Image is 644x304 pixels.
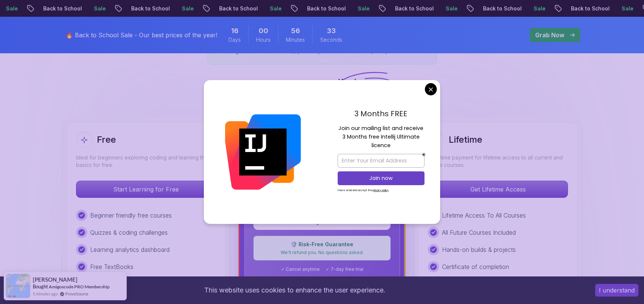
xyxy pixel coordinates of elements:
span: 16 Days [231,26,239,36]
p: Back to School [472,5,523,12]
span: ✓ Cancel anytime [281,266,320,272]
p: Hands-on builds & projects [442,245,516,254]
span: Seconds [320,36,342,44]
span: 0 Hours [259,26,268,36]
div: This website uses cookies to enhance the user experience. [6,282,584,298]
span: ✓ 7-day free trial [326,266,363,272]
p: Quizzes & coding challenges [90,228,168,237]
span: Days [228,36,241,44]
p: Back to School [560,5,611,12]
a: Start My Free Trial [253,218,391,225]
span: Hours [256,36,271,44]
p: We'll refund you. No questions asked. [258,250,386,256]
p: Back to School [296,5,347,12]
p: Sale [83,5,107,12]
p: Sale [523,5,547,12]
button: Start Learning for Free [76,181,216,198]
h2: Free [97,134,116,146]
p: Sale [171,5,195,12]
p: Sale [259,5,283,12]
button: Accept cookies [595,284,638,297]
p: Lifetime Access To All Courses [442,211,526,220]
span: 5 minutes ago [33,291,58,297]
p: Sale [435,5,459,12]
p: Sale [611,5,635,12]
p: Start Learning for Free [76,181,216,197]
p: Back to School [208,5,259,12]
span: 56 Minutes [291,26,300,36]
a: Get Lifetime Access [428,186,568,193]
p: All Future Courses Included [442,228,516,237]
a: Start Learning for Free [76,186,216,193]
p: Grab Now [535,31,564,39]
p: Learning analytics dashboard [90,245,170,254]
p: Back to School [32,5,83,12]
img: provesource social proof notification image [6,274,30,298]
p: Sale [347,5,371,12]
p: Free TextBooks [90,262,133,271]
span: Bought [33,284,48,289]
p: Ideal for beginners exploring coding and learning the basics for free. [76,154,216,169]
span: Minutes [286,36,305,44]
span: [PERSON_NAME] [33,276,78,283]
h2: Lifetime [449,134,482,146]
span: 33 Seconds [327,26,336,36]
a: ProveSource [65,291,88,297]
p: Back to School [120,5,171,12]
p: 🔥 Back to School Sale - Our best prices of the year! [66,31,217,39]
p: Beginner friendly free courses [90,211,172,220]
p: Certificate of completion [442,262,509,271]
a: Amigoscode PRO Membership [49,284,110,289]
p: Back to School [384,5,435,12]
p: 🛡️ Risk-Free Guarantee [258,241,386,248]
p: One-time payment for lifetime access to all current and future courses. [428,154,568,169]
button: Get Lifetime Access [428,181,568,198]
